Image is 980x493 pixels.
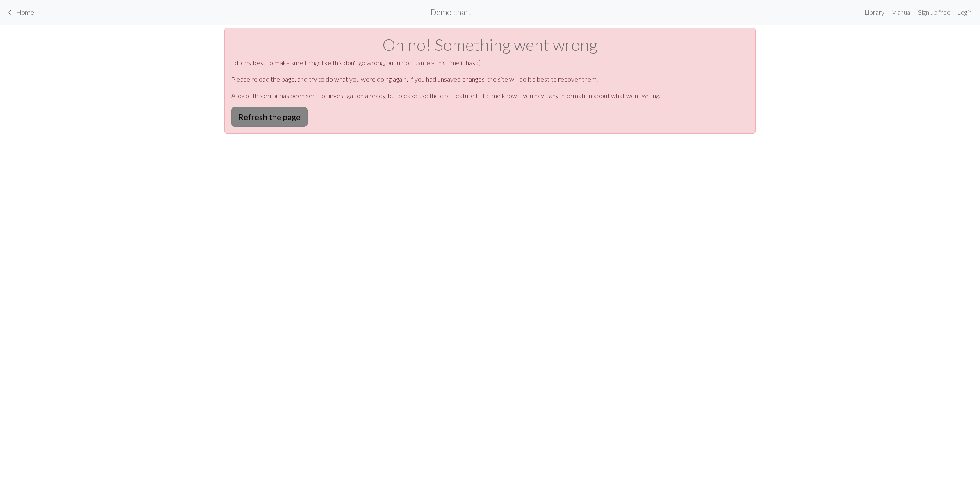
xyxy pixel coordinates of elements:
[231,91,749,100] p: A log of this error has been sent for investigation already, but please use the chat feature to l...
[954,4,975,21] a: Login
[231,74,749,84] p: Please reload the page, and try to do what you were doing again. If you had unsaved changes, the ...
[231,107,308,127] button: Refresh the page
[16,8,34,16] span: Home
[861,4,888,21] a: Library
[231,58,749,68] p: I do my best to make sure things like this don't go wrong, but unfortuantely this time it has :(
[431,7,471,17] h2: Demo chart
[915,4,954,21] a: Sign up free
[888,4,915,21] a: Manual
[5,7,15,18] span: keyboard_arrow_left
[231,35,749,55] h1: Oh no! Something went wrong
[5,5,34,19] a: Home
